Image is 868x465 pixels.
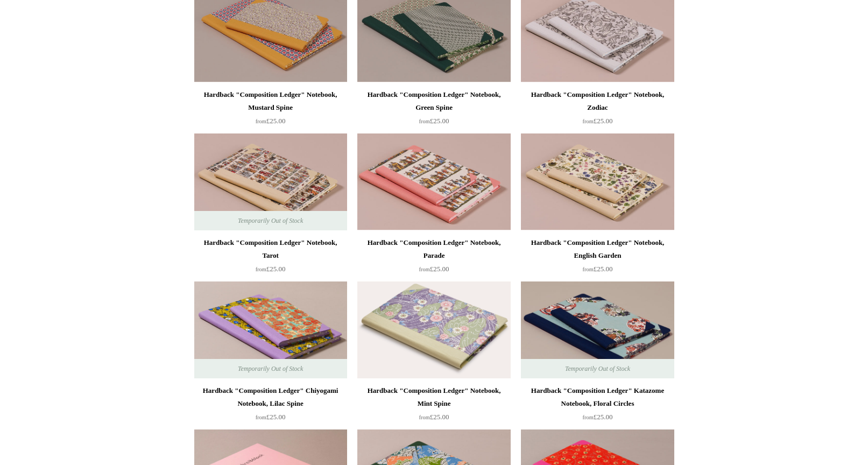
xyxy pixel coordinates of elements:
span: from [419,266,430,272]
span: £25.00 [583,413,613,421]
img: Hardback "Composition Ledger" Notebook, Parade [357,133,510,230]
a: Hardback "Composition Ledger" Notebook, Parade Hardback "Composition Ledger" Notebook, Parade [357,133,510,230]
a: Hardback "Composition Ledger" Notebook, English Garden from£25.00 [521,236,674,280]
a: Hardback "Composition Ledger" Notebook, Tarot from£25.00 [194,236,347,280]
div: Hardback "Composition Ledger" Katazome Notebook, Floral Circles [524,384,671,410]
div: Hardback "Composition Ledger" Notebook, Green Spine [360,88,507,114]
img: Hardback "Composition Ledger" Katazome Notebook, Floral Circles [521,281,674,378]
span: £25.00 [256,413,286,421]
span: from [583,266,594,272]
img: Hardback "Composition Ledger" Notebook, Tarot [194,133,347,230]
a: Hardback "Composition Ledger" Notebook, Green Spine from£25.00 [357,88,510,132]
span: £25.00 [419,265,449,273]
div: Hardback "Composition Ledger" Chiyogami Notebook, Lilac Spine [197,384,344,410]
a: Hardback "Composition Ledger" Katazome Notebook, Floral Circles from£25.00 [521,384,674,428]
span: £25.00 [583,117,613,125]
a: Hardback "Composition Ledger" Chiyogami Notebook, Lilac Spine from£25.00 [194,384,347,428]
a: Hardback "Composition Ledger" Notebook, Parade from£25.00 [357,236,510,280]
span: £25.00 [419,117,449,125]
span: from [419,118,430,124]
span: Temporarily Out of Stock [227,359,314,378]
span: from [256,118,266,124]
span: from [583,118,594,124]
span: £25.00 [256,265,286,273]
span: £25.00 [419,413,449,421]
div: Hardback "Composition Ledger" Notebook, Tarot [197,236,344,262]
span: £25.00 [583,265,613,273]
span: Temporarily Out of Stock [554,359,641,378]
img: Hardback "Composition Ledger" Notebook, English Garden [521,133,674,230]
div: Hardback "Composition Ledger" Notebook, Mustard Spine [197,88,344,114]
a: Hardback "Composition Ledger" Notebook, Mint Spine Hardback "Composition Ledger" Notebook, Mint S... [357,281,510,378]
div: Hardback "Composition Ledger" Notebook, English Garden [524,236,671,262]
a: Hardback "Composition Ledger" Notebook, Zodiac from£25.00 [521,88,674,132]
span: from [256,266,266,272]
a: Hardback "Composition Ledger" Notebook, Mint Spine from£25.00 [357,384,510,428]
span: from [256,414,266,420]
img: Hardback "Composition Ledger" Chiyogami Notebook, Lilac Spine [194,281,347,378]
img: Hardback "Composition Ledger" Notebook, Mint Spine [357,281,510,378]
span: £25.00 [256,117,286,125]
span: from [583,414,594,420]
a: Hardback "Composition Ledger" Notebook, English Garden Hardback "Composition Ledger" Notebook, En... [521,133,674,230]
span: Temporarily Out of Stock [227,211,314,230]
a: Hardback "Composition Ledger" Katazome Notebook, Floral Circles Hardback "Composition Ledger" Kat... [521,281,674,378]
span: from [419,414,430,420]
div: Hardback "Composition Ledger" Notebook, Zodiac [524,88,671,114]
a: Hardback "Composition Ledger" Chiyogami Notebook, Lilac Spine Hardback "Composition Ledger" Chiyo... [194,281,347,378]
div: Hardback "Composition Ledger" Notebook, Parade [360,236,507,262]
div: Hardback "Composition Ledger" Notebook, Mint Spine [360,384,507,410]
a: Hardback "Composition Ledger" Notebook, Mustard Spine from£25.00 [194,88,347,132]
a: Hardback "Composition Ledger" Notebook, Tarot Hardback "Composition Ledger" Notebook, Tarot Tempo... [194,133,347,230]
